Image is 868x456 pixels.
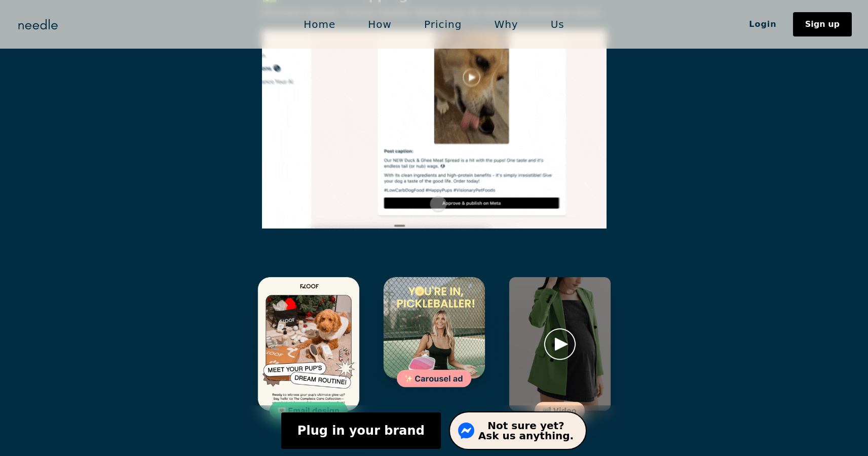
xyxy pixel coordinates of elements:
a: Not sure yet?Ask us anything. [449,411,587,450]
div: Sign up [805,20,840,28]
a: Us [535,14,581,35]
a: Pricing [408,14,478,35]
div: Plug in your brand [297,425,425,437]
a: Sign up [793,12,852,36]
div: Not sure yet? Ask us anything. [478,421,574,441]
a: How [352,14,408,35]
a: Why [478,14,534,35]
a: Plug in your brand [281,412,441,449]
a: Home [287,14,352,35]
a: Login [733,16,793,33]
